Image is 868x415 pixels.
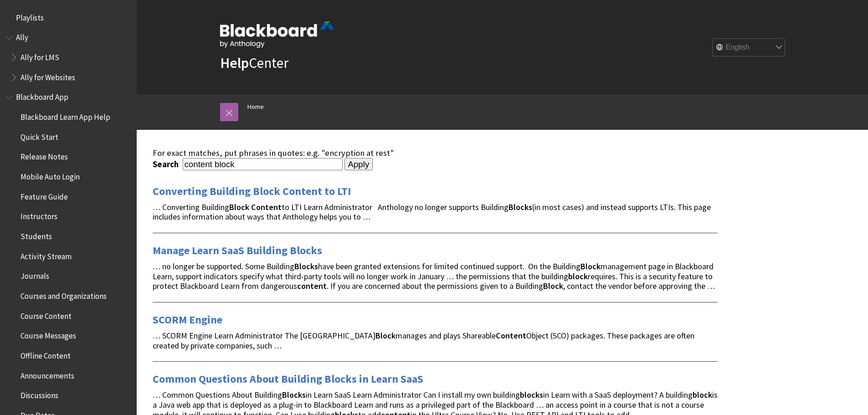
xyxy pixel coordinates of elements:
[496,330,526,341] strong: Content
[21,229,52,241] span: Students
[508,202,532,212] strong: Blocks
[21,328,76,341] span: Course Messages
[251,202,282,212] strong: Content
[153,159,181,169] label: Search
[693,389,712,400] strong: block
[21,189,68,201] span: Feature Guide
[21,288,107,301] span: Courses and Organizations
[21,308,72,321] span: Course Content
[153,313,222,327] a: SCORM Engine
[21,269,49,281] span: Journals
[520,389,543,400] strong: blocks
[282,389,306,400] strong: Blocks
[21,149,68,162] span: Release Notes
[568,271,588,282] strong: block
[153,372,423,386] a: Common Questions About Building Blocks in Learn SaaS
[153,261,715,292] span: … no longer be supported. Some Building have been granted extensions for limited continued suppor...
[153,148,718,158] div: For exact matches, put phrases in quotes: e.g. "encryption at rest"
[229,202,249,212] strong: Block
[21,249,72,261] span: Activity Stream
[543,281,563,291] strong: Block
[16,10,44,22] span: Playlists
[21,50,59,62] span: Ally for LMS
[21,70,75,82] span: Ally for Websites
[21,368,74,380] span: Announcements
[153,330,694,351] span: … SCORM Engine Learn Administrator The [GEOGRAPHIC_DATA] manages and plays Shareable Object (SCO)...
[713,39,786,57] select: Site Language Selector
[5,30,131,85] nav: Book outline for Anthology Ally Help
[294,261,318,272] strong: Blocks
[297,281,327,291] strong: content
[21,209,57,221] span: Instructors
[5,10,131,26] nav: Book outline for Playlists
[21,109,110,122] span: Blackboard Learn App Help
[21,169,80,181] span: Mobile Auto Login
[153,202,711,222] span: … Converting Building to LTI Learn Administrator Anthology no longer supports Building (in most c...
[21,388,58,400] span: Discussions
[220,21,334,48] img: Blackboard by Anthology
[153,243,322,258] a: Manage Learn SaaS Building Blocks
[16,30,28,42] span: Ally
[375,330,395,341] strong: Block
[247,101,264,113] a: Home
[21,129,58,142] span: Quick Start
[220,54,288,72] a: HelpCenter
[580,261,601,272] strong: Block
[344,158,373,171] input: Apply
[16,90,68,102] span: Blackboard App
[21,348,71,360] span: Offline Content
[220,54,249,72] strong: Help
[153,184,351,199] a: Converting Building Block Content to LTI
